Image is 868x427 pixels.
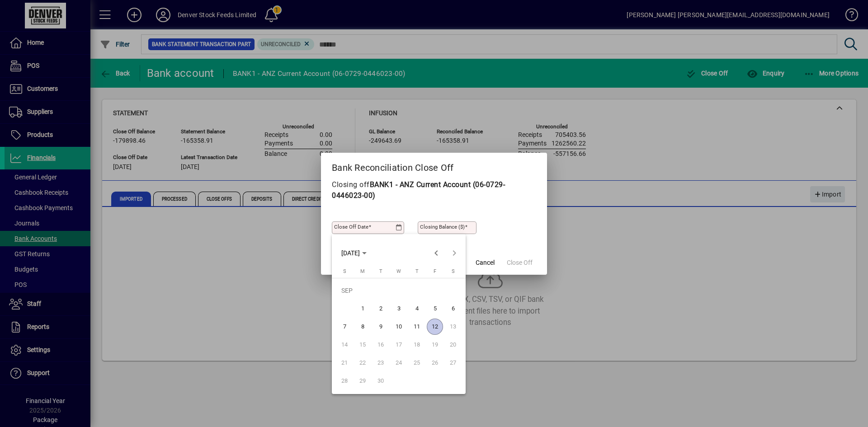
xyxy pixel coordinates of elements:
span: T [379,268,382,274]
span: 22 [354,355,371,371]
button: Wed Sep 17 2025 [390,336,408,354]
button: Thu Sep 11 2025 [408,318,426,336]
span: 16 [373,337,389,353]
span: 6 [445,300,461,317]
span: 7 [336,319,353,335]
button: Thu Sep 04 2025 [408,300,426,318]
span: T [415,268,419,274]
button: Mon Sep 01 2025 [354,300,372,318]
button: Wed Sep 24 2025 [390,354,408,372]
span: 8 [354,319,371,335]
button: Tue Sep 30 2025 [372,372,390,390]
span: 26 [427,355,443,371]
button: Sat Sep 27 2025 [444,354,462,372]
button: Sun Sep 07 2025 [335,318,354,336]
span: 24 [391,355,407,371]
button: Sat Sep 13 2025 [444,318,462,336]
span: 19 [427,337,443,353]
button: Wed Sep 10 2025 [390,318,408,336]
span: M [360,268,365,274]
button: Sun Sep 28 2025 [335,372,354,390]
span: 14 [336,337,353,353]
button: Fri Sep 26 2025 [426,354,444,372]
span: 1 [354,300,371,317]
span: 28 [336,373,353,389]
span: 20 [445,337,461,353]
button: Sat Sep 20 2025 [444,336,462,354]
span: 25 [409,355,425,371]
span: F [434,268,436,274]
button: Tue Sep 16 2025 [372,336,390,354]
button: Tue Sep 09 2025 [372,318,390,336]
button: Fri Sep 05 2025 [426,300,444,318]
span: 27 [445,355,461,371]
button: Thu Sep 25 2025 [408,354,426,372]
button: Sat Sep 06 2025 [444,300,462,318]
button: Previous month [427,244,445,262]
button: Mon Sep 22 2025 [354,354,372,372]
button: Choose month and year [338,245,370,261]
button: Wed Sep 03 2025 [390,300,408,318]
button: Tue Sep 23 2025 [372,354,390,372]
button: Tue Sep 02 2025 [372,300,390,318]
span: [DATE] [341,249,360,257]
td: SEP [335,282,462,300]
button: Thu Sep 18 2025 [408,336,426,354]
span: 29 [354,373,371,389]
button: Mon Sep 29 2025 [354,372,372,390]
span: 11 [409,319,425,335]
button: Sun Sep 14 2025 [335,336,354,354]
span: 13 [445,319,461,335]
span: 30 [373,373,389,389]
span: 9 [373,319,389,335]
span: 5 [427,300,443,317]
span: W [396,268,401,274]
span: 12 [427,319,443,335]
button: Mon Sep 08 2025 [354,318,372,336]
span: 21 [336,355,353,371]
button: Fri Sep 12 2025 [426,318,444,336]
span: 18 [409,337,425,353]
span: 3 [391,300,407,317]
span: S [452,268,455,274]
span: 23 [373,355,389,371]
button: Sun Sep 21 2025 [335,354,354,372]
span: 10 [391,319,407,335]
span: S [343,268,346,274]
button: Fri Sep 19 2025 [426,336,444,354]
span: 15 [354,337,371,353]
span: 17 [391,337,407,353]
button: Mon Sep 15 2025 [354,336,372,354]
span: 4 [409,300,425,317]
span: 2 [373,300,389,317]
